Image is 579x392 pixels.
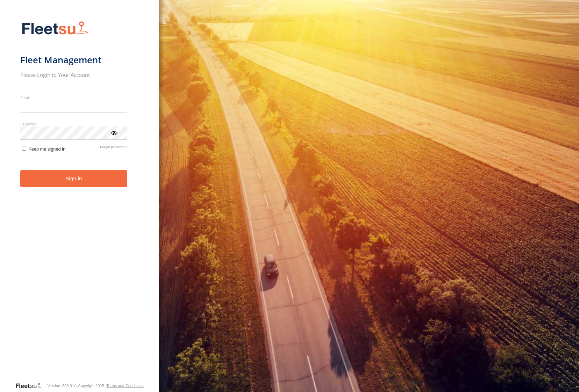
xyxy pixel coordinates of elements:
[15,382,47,389] a: Visit our Website
[20,17,139,382] form: main
[20,170,128,187] button: Sign in
[106,384,143,388] a: Terms and Conditions
[22,146,26,151] input: Keep me signed in
[20,54,128,66] h1: Fleet Management
[100,145,127,152] a: Forgot password?
[74,384,144,388] div: © Copyright 2025 -
[20,121,128,126] label: Password
[20,71,128,78] h2: Please Login to Your Account
[110,129,117,136] div: ViewPassword
[20,95,128,100] label: Email
[47,384,74,388] div: Version: 309.01
[20,20,90,37] img: Fleetsu
[28,146,65,152] span: Keep me signed in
